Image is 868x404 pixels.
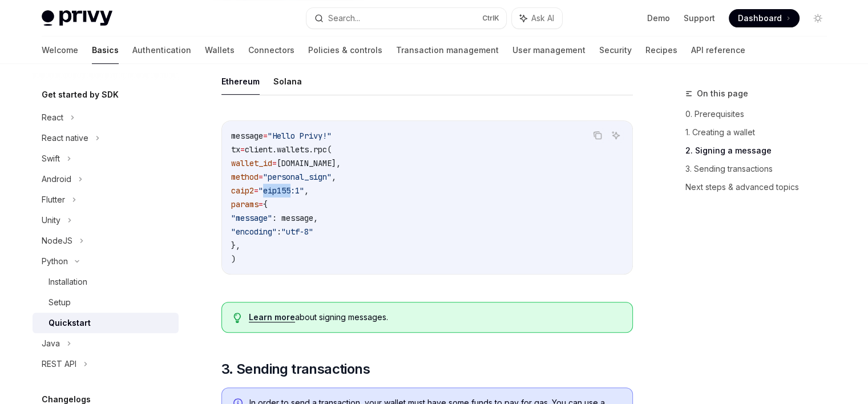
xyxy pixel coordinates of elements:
[221,68,260,95] button: Ethereum
[231,172,259,182] span: method
[272,158,277,168] span: =
[231,213,272,223] span: "message"
[332,172,336,182] span: ,
[685,105,836,123] a: 0. Prerequisites
[221,360,370,378] span: 3. Sending transactions
[729,9,800,27] a: Dashboard
[281,227,313,237] span: "utf-8"
[259,172,263,182] span: =
[308,37,382,64] a: Policies & controls
[42,152,60,165] div: Swift
[809,9,827,27] button: Toggle dark mode
[277,158,341,168] span: [DOMAIN_NAME],
[277,227,281,237] span: :
[231,199,259,209] span: params
[304,185,309,196] span: ,
[691,37,745,64] a: API reference
[599,37,632,64] a: Security
[531,13,554,24] span: Ask AI
[42,213,60,227] div: Unity
[33,292,179,313] a: Setup
[231,185,254,196] span: caip2
[259,199,263,209] span: =
[42,172,71,186] div: Android
[33,272,179,292] a: Installation
[42,357,76,371] div: REST API
[685,160,836,178] a: 3. Sending transactions
[249,312,295,322] a: Learn more
[231,158,272,168] span: wallet_id
[263,172,332,182] span: "personal_sign"
[231,240,240,251] span: },
[249,312,620,323] div: about signing messages.
[328,11,360,25] div: Search...
[245,144,332,155] span: client.wallets.rpc(
[205,37,235,64] a: Wallets
[49,296,71,309] div: Setup
[685,123,836,142] a: 1. Creating a wallet
[608,128,623,143] button: Ask AI
[42,234,72,248] div: NodeJS
[273,68,302,95] button: Solana
[92,37,119,64] a: Basics
[685,178,836,196] a: Next steps & advanced topics
[231,144,240,155] span: tx
[49,316,91,330] div: Quickstart
[254,185,259,196] span: =
[306,8,506,29] button: Search...CtrlK
[42,111,63,124] div: React
[42,37,78,64] a: Welcome
[240,144,245,155] span: =
[685,142,836,160] a: 2. Signing a message
[268,131,332,141] span: "Hello Privy!"
[697,87,748,100] span: On this page
[512,8,562,29] button: Ask AI
[263,131,268,141] span: =
[738,13,782,24] span: Dashboard
[33,313,179,333] a: Quickstart
[512,37,586,64] a: User management
[233,313,241,323] svg: Tip
[248,37,294,64] a: Connectors
[645,37,677,64] a: Recipes
[263,199,268,209] span: {
[647,13,670,24] a: Demo
[259,185,304,196] span: "eip155:1"
[49,275,87,289] div: Installation
[42,254,68,268] div: Python
[684,13,715,24] a: Support
[42,131,88,145] div: React native
[42,337,60,350] div: Java
[590,128,605,143] button: Copy the contents from the code block
[231,131,263,141] span: message
[482,14,499,23] span: Ctrl K
[42,193,65,207] div: Flutter
[42,10,112,26] img: light logo
[132,37,191,64] a: Authentication
[231,254,236,264] span: )
[272,213,318,223] span: : message,
[231,227,277,237] span: "encoding"
[42,88,119,102] h5: Get started by SDK
[396,37,499,64] a: Transaction management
